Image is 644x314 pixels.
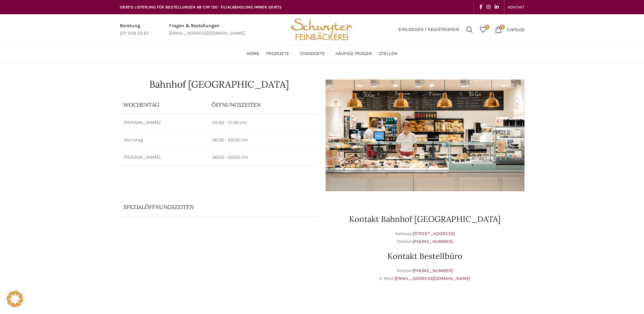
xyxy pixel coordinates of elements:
span: Produkte [266,51,289,57]
p: ÖFFNUNGSZEITEN [211,101,315,108]
bdi: 0.00 [507,27,525,32]
a: Häufige Fragen [335,47,372,60]
a: Suchen [463,23,476,36]
a: 0 [476,23,490,36]
p: Adresse: Telefon: [326,230,525,245]
a: Einloggen / Registrieren [395,23,463,36]
p: [PERSON_NAME] [124,119,204,126]
span: Einloggen / Registrieren [399,27,459,32]
span: 0 [484,24,490,30]
a: Home [246,47,259,60]
a: KONTAKT [508,0,525,14]
p: 06:00 - 20:00 Uhr [212,137,315,143]
a: [PHONE_NUMBER] [413,268,453,274]
p: 05:30 - 21:00 Uhr [212,119,315,126]
div: Meine Wunschliste [476,23,490,36]
a: Site logo [289,26,355,32]
p: Wochentag [123,101,205,108]
p: 06:00 - 20:00 Uhr [212,154,315,161]
span: 0 [500,24,505,30]
a: [PHONE_NUMBER] [413,239,453,244]
div: Main navigation [116,47,528,60]
span: Standorte [300,51,325,57]
span: CHF [507,27,515,32]
a: Infobox link [169,22,245,37]
a: Infobox link [120,22,149,37]
h1: Bahnhof [GEOGRAPHIC_DATA] [120,80,319,89]
p: Telefon: E-Mail: [326,267,525,282]
span: Stellen [379,51,398,57]
a: [EMAIL_ADDRESS][DOMAIN_NAME] [394,276,471,281]
h2: Kontakt Bestellbüro [326,252,525,260]
a: Stellen [379,47,398,60]
div: Secondary navigation [504,0,528,14]
p: Spezialöffnungszeiten [123,203,296,211]
span: KONTAKT [508,5,525,10]
img: Bäckerei Schwyter [289,14,355,45]
a: 0 CHF0.00 [492,23,528,36]
a: Linkedin social link [493,2,501,12]
span: Häufige Fragen [335,51,372,57]
h2: Kontakt Bahnhof [GEOGRAPHIC_DATA] [326,215,525,223]
a: Instagram social link [484,2,493,12]
span: Home [246,51,259,57]
p: [PERSON_NAME] [124,154,204,161]
a: [STREET_ADDRESS] [413,231,455,237]
span: GRATIS LIEFERUNG FÜR BESTELLUNGEN AB CHF 150 - FILIALABHOLUNG IMMER GRATIS [120,5,282,10]
p: Samstag [124,137,204,143]
a: Standorte [300,47,329,60]
a: Facebook social link [477,2,484,12]
a: Produkte [266,47,293,60]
